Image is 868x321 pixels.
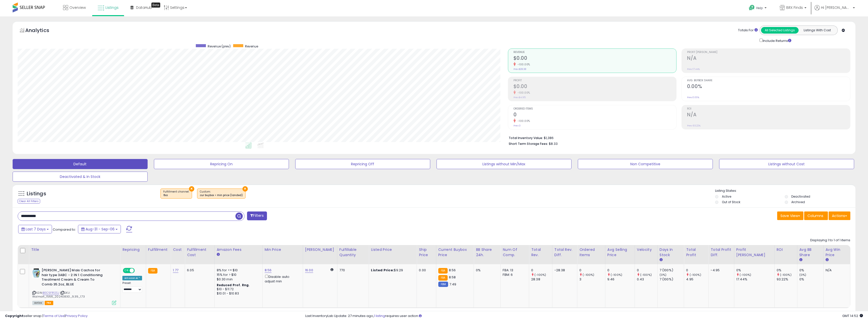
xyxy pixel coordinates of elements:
[13,172,148,182] button: Deactivated & In Stock
[295,159,430,169] button: Repricing Off
[217,273,259,277] div: 15% for > $10
[438,275,448,281] small: FBA
[549,141,558,146] span: $8.33
[513,124,521,127] small: Prev: 3
[687,108,850,110] span: ROI
[242,186,248,192] button: ×
[513,108,676,110] span: Ordered Items
[660,277,684,282] div: 7 (100%)
[200,190,243,197] span: Custom:
[777,277,797,282] div: 93.22%
[578,159,713,169] button: Non Competitive
[5,313,23,318] strong: Copyright
[18,225,52,233] button: Last 7 Days
[722,200,740,204] label: Out of Stock
[531,277,552,282] div: 28.38
[815,5,855,16] a: Hi [PERSON_NAME]
[687,51,850,54] span: Profit [PERSON_NAME]
[42,268,103,288] b: [PERSON_NAME] Mais Cachos for hair type 3ABC - 2 IN 1 Conditioning Treatment Cream & Cream To Com...
[13,159,148,169] button: Default
[583,273,594,277] small: (-100%)
[607,247,633,258] div: Avg Selling Price
[173,247,183,252] div: Cost
[163,194,189,197] div: fba
[640,273,652,277] small: (-100%)
[163,190,189,197] span: Fulfillment channel :
[687,68,700,71] small: Prev: 17.44%
[687,55,850,62] h2: N/A
[686,268,708,273] div: 0
[637,268,657,273] div: 0
[513,96,526,99] small: Prev: $4.95
[780,273,792,277] small: (-100%)
[810,238,850,243] div: Displaying 1 to 1 of 1 items
[660,268,684,273] div: 7 (100%)
[579,277,605,282] div: 3
[509,142,548,146] b: Short Term Storage Fees:
[374,313,385,318] a: 1 listing
[217,283,250,287] b: Reduced Prof. Rng.
[32,268,40,278] img: 419TyVjp+hL._SL40_.jpg
[78,225,121,233] button: Aug-31 - Sep-06
[217,247,260,252] div: Amazon Fees
[807,213,823,218] span: Columns
[513,51,676,54] span: Revenue
[761,27,799,34] button: All Selected Listings
[687,84,850,90] h2: 0.00%
[513,55,676,62] h2: $0.00
[154,159,289,169] button: Repricing On
[637,247,655,252] div: Velocity
[32,268,116,304] div: ASIN:
[245,44,258,48] span: Revenue
[265,274,299,284] div: Disable auto adjust min
[187,268,210,273] div: 6.05
[122,281,142,293] div: Preset:
[305,314,863,318] div: Last InventoryLab Update: 27 minutes ago, requires user action.
[711,247,732,258] div: Total Profit Diff.
[715,189,855,193] p: Listing States:
[799,268,823,273] div: 0%
[579,247,603,258] div: Ordered Items
[777,247,795,252] div: ROI
[449,268,456,273] span: 8.56
[531,268,552,273] div: 0
[134,269,142,273] span: OFF
[331,268,333,271] i: Calculated using Dynamic Max Price.
[804,211,828,220] button: Columns
[27,190,46,197] h5: Listings
[43,313,65,318] a: Terms of Use
[686,247,706,258] div: Total Profit
[736,268,774,273] div: 0%
[31,247,118,252] div: Title
[217,287,259,291] div: $10 - $11.72
[217,291,259,296] div: $10.01 - $10.83
[305,268,313,273] a: 16.00
[516,119,530,123] small: -100.00%
[173,268,178,273] a: 1.77
[554,247,575,258] div: Total Rev. Diff.
[611,273,622,277] small: (-100%)
[786,5,803,10] span: BRX Finds
[45,301,53,305] span: FBA
[371,247,415,252] div: Listed Price
[745,1,772,16] a: Help
[503,268,525,273] div: FBA: 13
[736,247,772,258] div: Profit [PERSON_NAME]
[136,5,152,10] span: DataHub
[686,277,708,282] div: 4.95
[18,199,40,204] div: Clear All Filters
[829,211,850,220] button: Actions
[371,268,394,273] b: Listed Price:
[438,282,448,287] small: FBM
[265,268,272,273] a: 8.56
[711,268,730,273] div: -4.95
[419,247,434,258] div: Ship Price
[419,268,432,273] div: 0.00
[217,252,220,257] small: Amazon Fees.
[821,5,851,10] span: Hi [PERSON_NAME]
[513,68,526,71] small: Prev: $28.38
[513,112,676,119] h2: 0
[756,38,797,43] div: Include Returns
[305,247,335,252] div: [PERSON_NAME]
[534,273,546,277] small: (-100%)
